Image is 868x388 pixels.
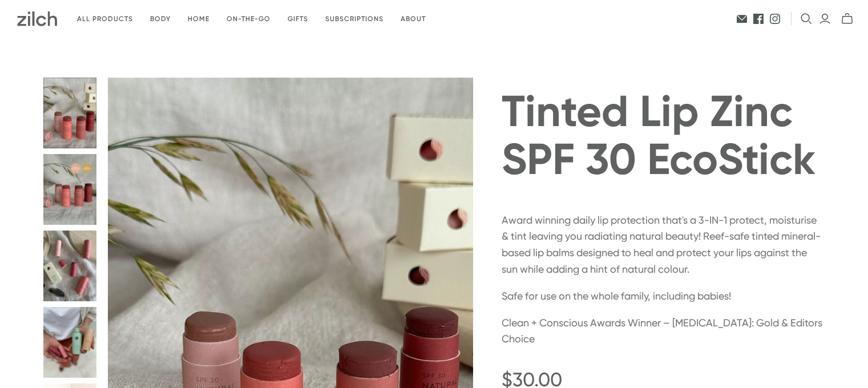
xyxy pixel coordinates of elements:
a: On-the-go [218,6,279,33]
img: Zilch has done the hard yards and handpicked the best ethical and sustainable products for you an... [17,11,57,26]
span: Clean + Conscious Awards Winner – [MEDICAL_DATA]: Gold & Editors Choice [502,317,822,345]
a: Body [142,6,179,33]
a: All products [68,6,142,33]
p: Award winning daily lip protection that's a 3-IN-1 protect, moisturise & tint leaving you radiati... [502,212,825,278]
button: Tinted Lip Zinc SPF 30 EcoStick thumbnail [43,307,96,378]
button: Tinted Lip Zinc SPF 30 EcoStick thumbnail [43,78,96,148]
p: Safe for use on the whole family, including babies! [502,288,825,305]
button: Tinted Lip Zinc SPF 30 EcoStick thumbnail [43,154,96,225]
a: Home [179,6,218,33]
a: Gifts [279,6,317,33]
button: mini-cart-toggle [838,13,857,25]
button: Open search [801,13,812,25]
h1: Tinted Lip Zinc SPF 30 EcoStick [502,88,825,183]
a: Login [819,13,831,25]
button: Tinted Lip Zinc SPF 30 EcoStick thumbnail [43,231,96,301]
a: Subscriptions [317,6,392,33]
a: About [392,6,434,33]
